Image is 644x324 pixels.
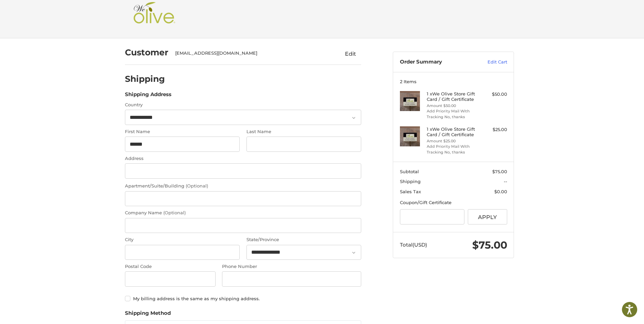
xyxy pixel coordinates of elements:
[222,263,361,270] label: Phone Number
[125,309,171,320] legend: Shipping Method
[427,144,479,155] li: Add Priority Mail With Tracking No, thanks
[125,263,216,270] label: Postal Code
[400,59,473,66] h3: Order Summary
[480,126,507,133] div: $25.00
[427,138,479,144] li: Amount $25.00
[186,183,208,188] small: (Optional)
[125,74,165,84] h2: Shipping
[472,239,507,251] span: $75.00
[427,126,479,138] h4: 1 x We Olive Store Gift Card / Gift Certificate
[125,183,361,190] label: Apartment/Suite/Building
[400,79,507,84] h3: 2 Items
[504,179,507,184] span: --
[400,179,421,184] span: Shipping
[492,169,507,174] span: $75.00
[400,169,419,174] span: Subtotal
[125,296,361,301] label: My billing address is the same as my shipping address.
[125,155,361,162] label: Address
[10,10,77,16] p: We're away right now. Please check back later!
[339,48,361,59] button: Edit
[125,210,361,216] label: Company Name
[400,241,427,248] span: Total (USD)
[473,59,507,66] a: Edit Cart
[163,210,186,215] small: (Optional)
[125,236,240,243] label: City
[494,189,507,194] span: $0.00
[132,2,177,29] img: Shop We Olive
[427,103,479,109] li: Amount $50.00
[125,47,168,58] h2: Customer
[427,108,479,120] li: Add Priority Mail With Tracking No, thanks
[400,209,465,224] input: Gift Certificate or Coupon Code
[246,236,361,243] label: State/Province
[427,91,479,102] h4: 1 x We Olive Store Gift Card / Gift Certificate
[125,102,361,108] label: Country
[468,209,507,224] button: Apply
[78,9,86,17] button: Open LiveChat chat widget
[175,50,327,57] div: [EMAIL_ADDRESS][DOMAIN_NAME]
[246,128,361,135] label: Last Name
[125,128,240,135] label: First Name
[400,189,421,194] span: Sales Tax
[125,91,171,102] legend: Shipping Address
[400,199,507,206] div: Coupon/Gift Certificate
[480,91,507,98] div: $50.00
